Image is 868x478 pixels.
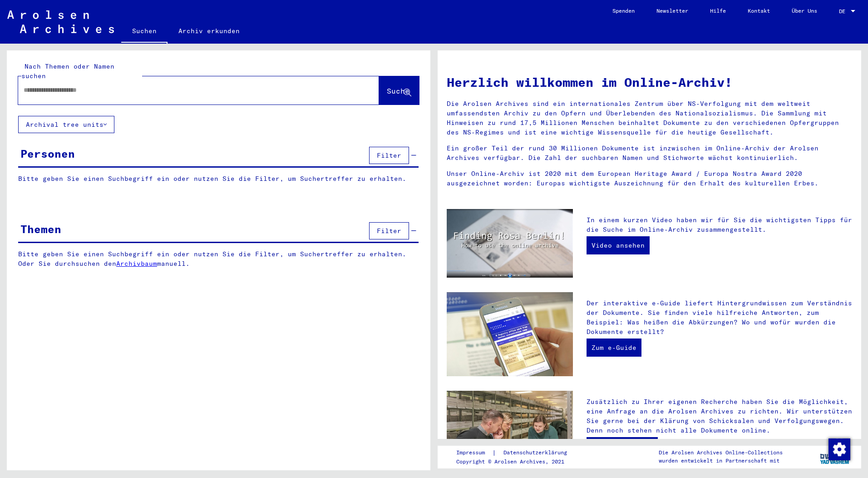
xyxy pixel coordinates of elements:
[369,222,409,239] button: Filter
[839,8,849,15] span: DE
[587,437,658,455] a: Anfrage stellen
[447,73,852,92] h1: Herzlich willkommen im Online-Archiv!
[456,458,578,466] p: Copyright © Arolsen Archives, 2021
[659,457,783,465] p: wurden entwickelt in Partnerschaft mit
[456,448,578,458] div: |
[496,448,578,458] a: Datenschutzerklärung
[447,169,852,188] p: Unser Online-Archiv ist 2020 mit dem European Heritage Award / Europa Nostra Award 2020 ausgezeic...
[587,215,852,234] p: In einem kurzen Video haben wir für Sie die wichtigsten Tipps für die Suche im Online-Archiv zusa...
[659,448,783,457] p: Die Arolsen Archives Online-Collections
[587,397,852,435] p: Zusätzlich zu Ihrer eigenen Recherche haben Sie die Möglichkeit, eine Anfrage an die Arolsen Arch...
[168,20,251,42] a: Archiv erkunden
[387,86,409,95] span: Suche
[21,62,114,80] mat-label: Nach Themen oder Namen suchen
[828,438,850,460] div: Zustimmung ändern
[818,445,852,468] img: yv_logo.png
[447,209,573,278] img: video.jpg
[18,174,419,184] p: Bitte geben Sie einen Suchbegriff ein oder nutzen Sie die Filter, um Suchertreffer zu erhalten.
[369,147,409,164] button: Filter
[20,145,75,162] div: Personen
[20,221,61,237] div: Themen
[447,144,852,163] p: Ein großer Teil der rund 30 Millionen Dokumente ist inzwischen im Online-Archiv der Arolsen Archi...
[377,151,401,159] span: Filter
[379,76,419,105] button: Suche
[18,116,114,133] button: Archival tree units
[829,438,850,460] img: Zustimmung ändern
[18,249,419,269] p: Bitte geben Sie einen Suchbegriff ein oder nutzen Sie die Filter, um Suchertreffer zu erhalten. O...
[377,227,401,235] span: Filter
[587,299,852,337] p: Der interaktive e-Guide liefert Hintergrundwissen zum Verständnis der Dokumente. Sie finden viele...
[587,236,650,254] a: Video ansehen
[456,448,492,458] a: Impressum
[121,20,168,44] a: Suchen
[447,99,852,137] p: Die Arolsen Archives sind ein internationales Zentrum über NS-Verfolgung mit dem weltweit umfasse...
[587,339,641,357] a: Zum e-Guide
[447,391,573,475] img: inquiries.jpg
[447,292,573,376] img: eguide.jpg
[7,10,114,33] img: Arolsen_neg.svg
[116,259,157,268] a: Archivbaum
